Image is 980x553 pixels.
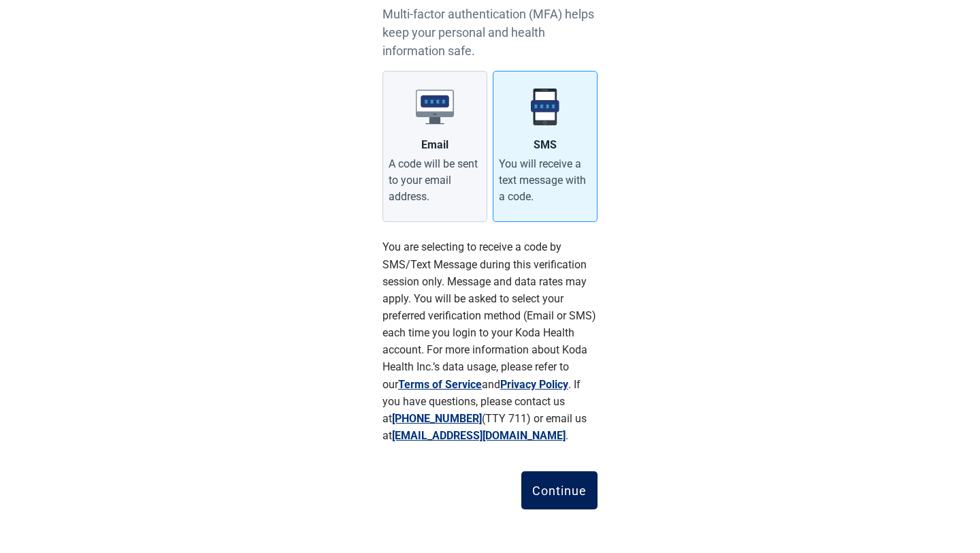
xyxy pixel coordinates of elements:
[389,156,481,205] div: A code will be sent to your email address.
[499,156,591,205] div: You will receive a text message with a code.
[382,5,598,60] p: Multi-factor authentication (MFA) helps keep your personal and health information safe.
[532,484,587,497] div: Continue
[421,137,448,153] div: Email
[521,471,598,509] button: Continue
[500,378,568,391] a: Privacy Policy
[534,137,557,153] div: SMS
[392,412,482,425] a: [PHONE_NUMBER]
[382,238,598,444] p: You are selecting to receive a code by SMS/Text Message during this verification session only. Me...
[392,429,566,442] a: [EMAIL_ADDRESS][DOMAIN_NAME]
[398,378,482,391] a: Terms of Service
